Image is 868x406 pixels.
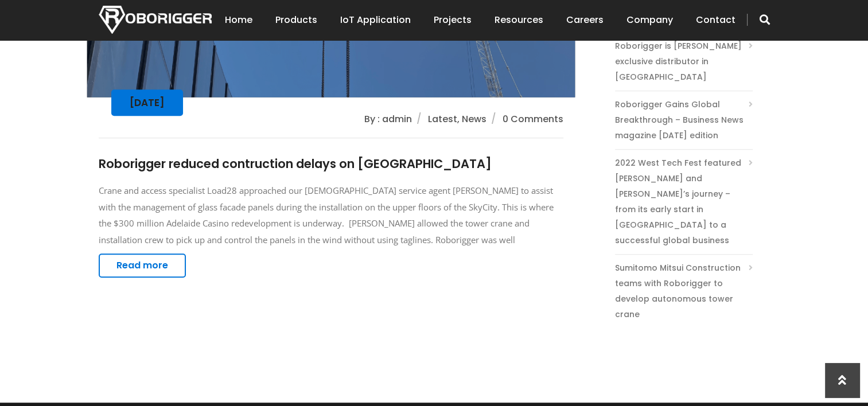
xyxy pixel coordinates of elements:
[495,2,543,38] a: Resources
[111,89,183,116] div: [DATE]
[566,2,604,38] a: Careers
[340,2,411,38] a: IoT Application
[225,2,252,38] a: Home
[99,253,186,278] a: Read more
[503,111,563,127] li: 0 Comments
[275,2,317,38] a: Products
[364,111,419,127] li: By : admin
[615,260,753,322] a: Sumitomo Mitsui Construction teams with Roborigger to develop autonomous tower crane
[434,2,472,38] a: Projects
[99,155,492,172] a: Roborigger reduced contruction delays on [GEOGRAPHIC_DATA]
[99,182,563,248] p: Crane and access specialist Load28 approached our [DEMOGRAPHIC_DATA] service agent [PERSON_NAME] ...
[99,6,212,34] img: Nortech
[615,97,753,143] a: Roborigger Gains Global Breakthrough – Business News magazine [DATE] edition
[615,155,753,248] a: 2022 West Tech Fest featured [PERSON_NAME] and [PERSON_NAME]’s journey – from its early start in ...
[615,38,753,85] a: Roborigger is [PERSON_NAME] exclusive distributor in [GEOGRAPHIC_DATA]
[626,2,673,38] a: Company
[696,2,735,38] a: Contact
[428,111,493,127] li: Latest, News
